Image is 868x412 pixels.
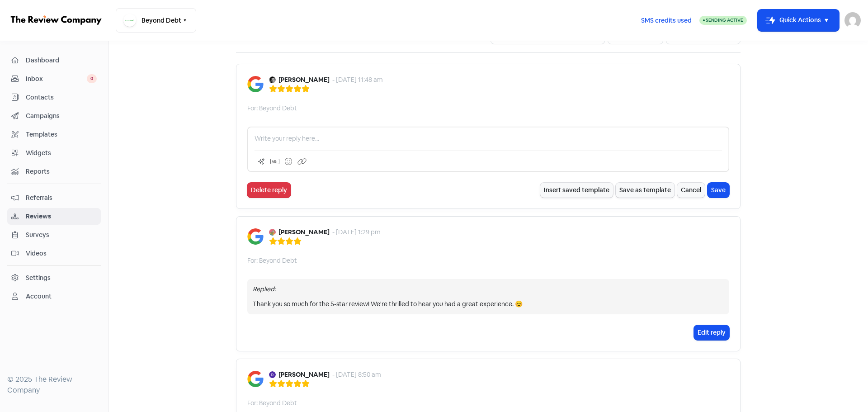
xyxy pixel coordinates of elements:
a: Dashboard [7,52,101,69]
div: Account [26,292,52,301]
img: Avatar [269,229,276,236]
span: Sending Active [706,17,743,23]
a: Surveys [7,227,101,243]
div: © 2025 The Review Company [7,374,101,396]
button: Edit reply [694,325,729,340]
a: SMS credits used [633,15,699,24]
b: [PERSON_NAME] [278,227,330,237]
div: For: Beyond Debt [247,398,297,408]
button: Save [708,183,729,198]
b: [PERSON_NAME] [278,75,330,85]
span: Widgets [26,148,97,158]
div: Thank you so much for the 5-star review! We're thrilled to hear you had a great experience. 😊 [253,299,724,309]
button: Quick Actions [758,9,839,31]
span: Templates [26,130,97,139]
span: Videos [26,249,97,258]
b: [PERSON_NAME] [278,370,330,379]
a: Settings [7,270,101,286]
span: Campaigns [26,111,97,121]
span: Reports [26,167,97,176]
span: Dashboard [26,56,97,65]
button: Beyond Debt [116,8,196,33]
a: Widgets [7,145,101,161]
div: - [DATE] 1:29 pm [332,227,381,237]
i: Replied: [253,285,276,293]
div: Settings [26,273,51,283]
span: 0 [87,74,97,83]
a: Referrals [7,189,101,206]
a: Account [7,288,101,305]
img: Image [247,228,264,245]
span: Inbox [26,74,87,84]
div: For: Beyond Debt [247,104,297,113]
a: Templates [7,126,101,143]
button: Delete reply [247,183,291,198]
a: Sending Active [699,15,747,26]
a: Inbox 0 [7,71,101,87]
div: - [DATE] 8:50 am [332,370,381,379]
img: Image [247,371,264,387]
a: Campaigns [7,108,101,124]
span: Surveys [26,230,97,240]
div: For: Beyond Debt [247,256,297,265]
a: Reports [7,163,101,180]
img: Avatar [269,76,276,83]
a: Reviews [7,208,101,225]
span: Contacts [26,93,97,102]
button: Cancel [677,183,705,198]
a: Contacts [7,89,101,106]
a: Videos [7,245,101,262]
img: Avatar [269,371,276,378]
span: Referrals [26,193,97,203]
span: SMS credits used [641,16,692,25]
button: Insert saved template [540,183,613,198]
span: Reviews [26,212,97,221]
img: User [844,12,861,28]
img: Image [247,76,264,92]
button: Save as template [616,183,675,198]
div: - [DATE] 11:48 am [332,75,383,85]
